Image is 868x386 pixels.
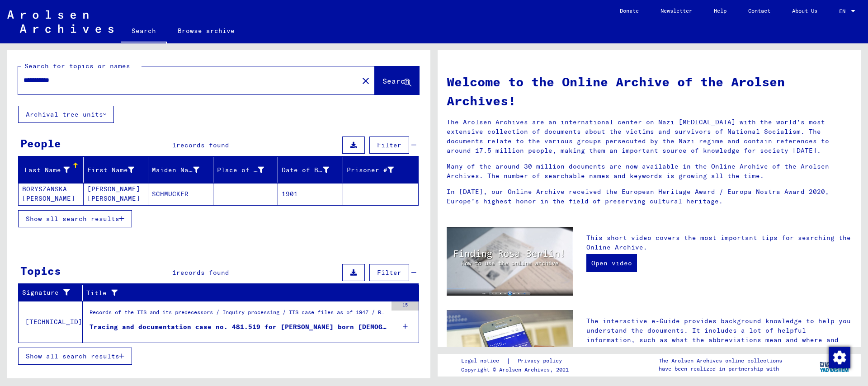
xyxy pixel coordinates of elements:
[19,183,84,205] mat-cell: BORYSZANSKA [PERSON_NAME]
[392,301,419,311] div: 15
[213,157,278,183] mat-header-cell: Place of Birth
[461,366,573,374] p: Copyright © Arolsen Archives, 2021
[22,288,71,297] div: Signature
[84,157,149,183] mat-header-cell: First Name
[586,316,852,354] p: The interactive e-Guide provides background knowledge to help you understand the documents. It in...
[90,308,387,321] div: Records of the ITS and its predecessors / Inquiry processing / ITS case files as of 1947 / Reposi...
[586,233,852,252] p: This short video covers the most important tips for searching the Online Archive.
[659,357,782,365] p: The Arolsen Archives online collections
[839,8,849,14] span: EN
[278,183,343,205] mat-cell: 1901
[447,227,573,296] img: video.jpg
[22,163,83,177] div: Last Name
[19,157,84,183] mat-header-cell: Last Name
[176,141,229,149] span: records found
[18,106,114,123] button: Archival tree units
[347,165,394,175] div: Prisoner #
[18,210,132,227] button: Show all search results
[447,118,852,155] p: The Arolsen Archives are an international center on Nazi [MEDICAL_DATA] with the world’s most ext...
[172,141,176,149] span: 1
[22,286,82,300] div: Signature
[347,163,408,177] div: Prisoner #
[90,322,387,332] div: Tracing and documentation case no. 481.519 for [PERSON_NAME] born [DEMOGRAPHIC_DATA]
[461,356,573,366] div: |
[586,254,637,272] a: Open video
[152,163,213,177] div: Maiden Name
[18,348,132,365] button: Show all search results
[282,163,343,177] div: Date of Birth
[167,20,245,42] a: Browse archive
[447,162,852,181] p: Many of the around 30 million documents are now available in the Online Archive of the Arolsen Ar...
[7,10,113,33] img: Arolsen_neg.svg
[818,353,852,376] img: yv_logo.png
[447,187,852,206] p: In [DATE], our Online Archive received the European Heritage Award / Europa Nostra Award 2020, Eu...
[357,71,375,89] button: Clear
[278,157,343,183] mat-header-cell: Date of Birth
[84,183,149,205] mat-cell: [PERSON_NAME] [PERSON_NAME]
[282,165,329,175] div: Date of Birth
[19,301,83,343] td: [TECHNICAL_ID]
[447,72,852,110] h1: Welcome to the Online Archive of the Arolsen Archives!
[24,62,130,70] mat-label: Search for topics or names
[86,288,396,298] div: Title
[148,183,213,205] mat-cell: SCHMUCKER
[26,215,119,223] span: Show all search results
[86,286,408,300] div: Title
[659,365,782,373] p: have been realized in partnership with
[20,135,61,151] div: People
[377,268,401,277] span: Filter
[369,137,409,154] button: Filter
[377,141,401,149] span: Filter
[152,165,199,175] div: Maiden Name
[375,66,419,94] button: Search
[20,263,61,279] div: Topics
[22,165,70,175] div: Last Name
[121,20,167,43] a: Search
[369,264,409,281] button: Filter
[829,347,850,368] img: Change consent
[828,346,850,368] div: Change consent
[172,268,176,277] span: 1
[148,157,213,183] mat-header-cell: Maiden Name
[87,163,148,177] div: First Name
[87,165,135,175] div: First Name
[217,165,264,175] div: Place of Birth
[26,352,119,360] span: Show all search results
[382,76,410,85] span: Search
[360,75,371,86] mat-icon: close
[176,268,229,277] span: records found
[217,163,278,177] div: Place of Birth
[510,356,573,366] a: Privacy policy
[343,157,419,183] mat-header-cell: Prisoner #
[461,356,506,366] a: Legal notice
